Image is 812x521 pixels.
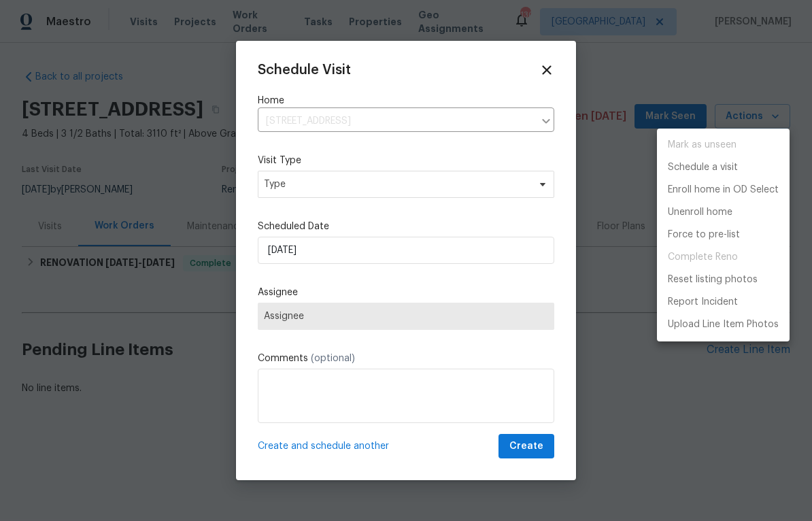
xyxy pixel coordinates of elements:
p: Force to pre-list [668,228,740,242]
p: Schedule a visit [668,161,738,175]
p: Report Incident [668,295,738,309]
p: Enroll home in OD Select [668,183,779,197]
p: Unenroll home [668,205,732,220]
span: Project is already completed [657,246,790,269]
p: Upload Line Item Photos [668,318,779,332]
p: Reset listing photos [668,273,758,287]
